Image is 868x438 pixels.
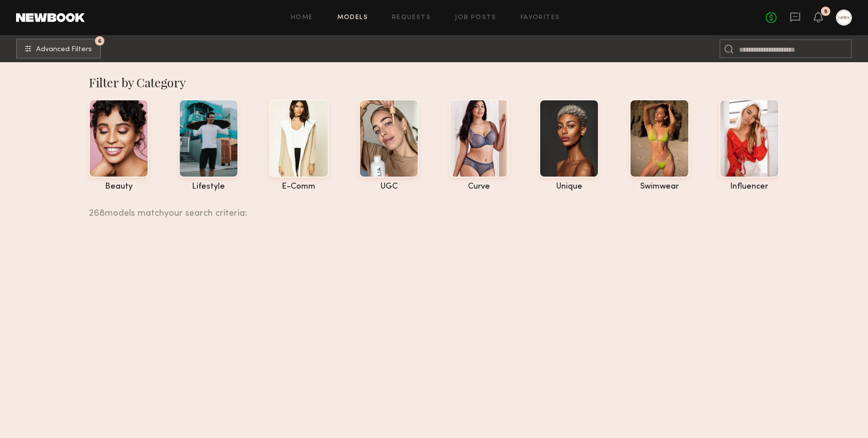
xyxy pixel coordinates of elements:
[98,39,101,43] span: 6
[89,183,149,191] div: beauty
[269,183,329,191] div: e-comm
[359,183,419,191] div: UGC
[392,15,431,21] a: Requests
[539,183,599,191] div: unique
[36,46,92,53] span: Advanced Filters
[291,15,313,21] a: Home
[719,183,779,191] div: influencer
[521,15,560,21] a: Favorites
[179,183,238,191] div: lifestyle
[455,15,497,21] a: Job Posts
[630,183,689,191] div: swimwear
[824,9,827,15] div: 5
[89,74,779,90] div: Filter by Category
[449,183,509,191] div: curve
[89,197,771,218] div: 268 models match your search criteria:
[337,15,368,21] a: Models
[16,39,101,59] button: 6Advanced Filters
